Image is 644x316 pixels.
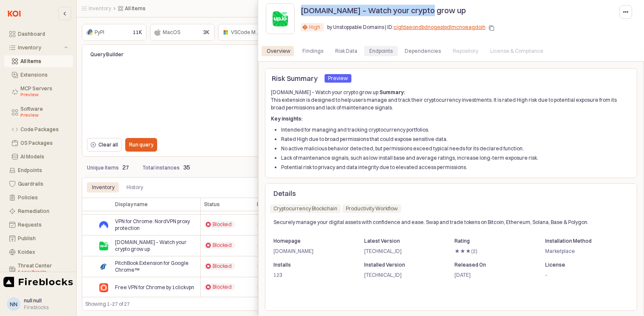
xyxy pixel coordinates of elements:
[364,237,438,245] p: Latest Version
[490,46,543,56] div: License & Compliance
[327,23,486,31] p: by Unstoppable Domains | ID:
[364,247,438,255] p: [TECHNICAL_ID]
[400,46,446,56] div: Dependencies
[273,271,348,279] p: 123
[281,126,631,134] li: Intended for managing and tracking cryptocurrency portfolios.
[405,46,441,56] div: Dependencies
[297,46,328,56] div: Findings
[454,261,529,269] p: Released On
[309,23,320,32] div: High
[448,46,483,56] div: Repository
[267,46,290,56] div: Overview
[454,271,529,279] p: [DATE]
[369,46,393,56] div: Endpoints
[301,5,466,16] p: [DOMAIN_NAME] – Watch your crypto grow up
[545,247,619,255] p: Marketplace
[453,46,478,56] div: Repository
[273,261,348,269] p: Installs
[271,89,631,112] p: [DOMAIN_NAME] – Watch your crypto grow up: This extension is designed to help users manage and tr...
[281,154,631,162] li: Lack of maintenance signals, such as low install base and average ratings, increase long-term exp...
[262,46,296,56] div: Overview
[335,46,357,56] div: Risk Data
[328,74,348,83] div: Preview
[271,115,302,122] strong: Key insights:
[281,135,631,143] li: Rated High due to broad permissions that could expose sensitive data.
[273,188,629,198] p: Details
[273,247,348,255] p: [DOMAIN_NAME]
[330,46,362,56] div: Risk Data
[364,271,438,279] p: [TECHNICAL_ID]
[272,73,318,83] p: Risk Summary
[273,204,337,213] div: Cryptocurrency Blockchain
[364,46,398,56] div: Endpoints
[273,218,598,226] p: Securely manage your digital assets with confidence and ease. Swap and trade tokens on Bitcoin, E...
[346,204,398,213] div: Productivity Workflow
[281,145,631,152] li: No active malicious behavior detected, but permissions exceed typical needs for its declared func...
[302,46,323,56] div: Findings
[545,237,619,245] p: Installation Method
[454,237,529,245] p: Rating
[281,164,631,171] li: Potential risk to privacy and data integrity due to elevated access permissions.
[379,89,405,95] strong: Summary:
[545,261,619,269] p: License
[364,261,438,269] p: Installed Version
[545,271,619,279] p: -
[485,46,549,56] div: License & Compliance
[454,247,529,255] p: ★★★(2)
[394,24,486,30] a: cigfdaeondbdnogeplpdlmcnoeagdoih
[273,237,348,245] p: Homepage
